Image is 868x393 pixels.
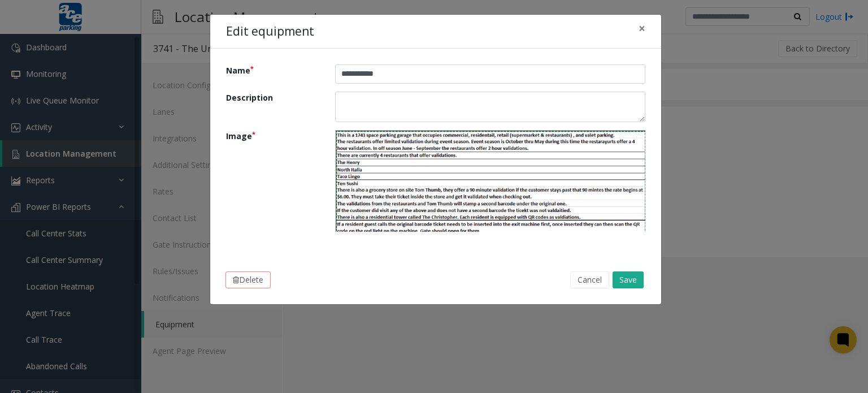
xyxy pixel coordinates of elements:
h4: Edit equipment [226,23,314,41]
button: Close [631,15,653,42]
img: croppedImg [335,130,645,232]
button: Cancel [570,271,609,288]
label: Name [218,64,327,80]
label: Image [218,130,327,228]
button: Save [613,271,644,288]
span: × [639,20,645,36]
label: Description [218,92,327,119]
button: Delete [225,271,271,288]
